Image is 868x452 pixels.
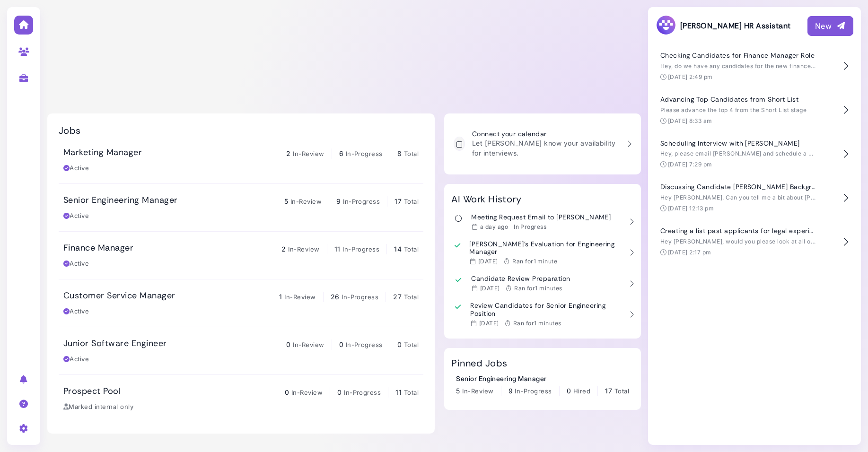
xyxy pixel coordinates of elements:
h2: Pinned Jobs [451,357,507,369]
span: 17 [395,197,402,205]
h4: Checking Candidates for Finance Manager Role [660,52,816,60]
time: [DATE] 2:49 pm [668,73,713,80]
h2: AI Work History [451,193,521,205]
p: Let [PERSON_NAME] know your availability for interviews. [472,138,620,158]
span: In-Review [462,387,493,395]
h3: Candidate Review Preparation [471,275,570,283]
span: In-Progress [342,293,378,301]
span: 0 [285,388,289,396]
h3: Marketing Manager [63,148,142,158]
span: 27 [393,293,402,301]
span: Total [404,245,419,253]
span: 9 [336,197,341,205]
span: In-Review [284,293,316,301]
span: 5 [284,197,288,205]
a: Senior Engineering Manager 5 In-Review 9 In-Progress 0 Hired 17 Total [456,374,629,396]
span: 0 [339,340,343,348]
span: 11 [395,388,402,396]
a: Senior Engineering Manager 5 In-Review 9 In-Progress 17 Total Active [59,184,423,231]
h3: Prospect Pool [63,386,121,397]
span: In-Review [288,245,319,253]
a: Prospect Pool 0 In-Review 0 In-Progress 11 Total Marked internal only [59,375,423,422]
span: 9 [509,387,513,395]
span: Ran for 1 minutes [513,320,561,327]
h2: Jobs [59,125,81,136]
h3: [PERSON_NAME]'s Evaluation for Engineering Manager [469,240,622,256]
time: [DATE] 8:33 am [668,117,712,124]
button: Scheduling Interview with [PERSON_NAME] Hey, please email [PERSON_NAME] and schedule a 30 min int... [656,132,853,176]
time: Sep 08, 2025 [479,320,499,327]
div: Active [63,259,89,269]
div: Active [63,211,89,221]
span: In-Progress [346,150,383,157]
a: Finance Manager 2 In-Review 11 In-Progress 14 Total Active [59,232,423,279]
span: 11 [334,245,341,253]
h3: Customer Service Manager [63,291,175,301]
time: Sep 08, 2025 [478,258,498,265]
span: In-Progress [343,198,380,205]
time: [DATE] 7:29 pm [668,161,712,168]
h4: Creating a list past applicants for legal experience [660,227,816,235]
h3: Finance Manager [63,243,133,253]
span: In-Progress [342,245,379,253]
span: Total [404,198,419,205]
span: 0 [397,340,402,348]
a: Customer Service Manager 1 In-Review 26 In-Progress 27 Total Active [59,279,423,327]
h3: Review Candidates for Senior Engineering Position [470,302,622,318]
div: Marked internal only [63,402,133,412]
span: In-Review [291,389,323,396]
span: 14 [394,245,402,253]
span: Ran for 1 minutes [514,285,562,292]
span: In-Review [290,198,322,205]
div: In Progress [514,223,546,231]
h4: Discussing Candidate [PERSON_NAME] Background [660,183,816,191]
span: In-Review [293,341,324,348]
span: In-Review [293,150,324,157]
h4: Advancing Top Candidates from Short List [660,96,816,104]
span: Please advance the top 4 from the Short List stage [660,106,807,113]
span: Hired [573,387,590,395]
span: Ran for 1 minute [512,258,557,265]
a: Marketing Manager 2 In-Review 6 In-Progress 8 Total Active [59,136,423,183]
h3: Senior Engineering Manager [63,195,177,206]
span: In-Progress [515,387,552,395]
time: Sep 08, 2025 [480,285,500,292]
span: 2 [281,245,286,253]
span: 5 [456,387,460,395]
div: Active [63,355,89,364]
button: New [807,16,853,36]
span: In-Progress [344,389,381,396]
span: 0 [286,340,290,348]
span: In-Progress [346,341,383,348]
span: Total [404,150,419,157]
time: [DATE] 2:17 pm [668,249,711,256]
span: 2 [286,149,290,157]
time: Sep 14, 2025 [480,223,508,230]
span: 26 [331,293,340,301]
button: Discussing Candidate [PERSON_NAME] Background Hey [PERSON_NAME]. Can you tell me a bit about [PER... [656,176,853,220]
div: New [815,20,846,32]
span: Total [404,341,419,348]
span: Total [614,387,629,395]
button: Advancing Top Candidates from Short List Please advance the top 4 from the Short List stage [DATE... [656,88,853,132]
span: 0 [337,388,342,396]
button: Checking Candidates for Finance Manager Role Hey, do we have any candidates for the new finance m... [656,44,853,88]
span: 0 [567,387,571,395]
span: 17 [605,387,612,395]
time: [DATE] 12:13 pm [668,205,714,212]
div: Senior Engineering Manager [456,374,629,383]
h3: Junior Software Engineer [63,339,167,349]
span: 6 [339,149,343,157]
div: Active [63,307,89,316]
span: 8 [397,149,402,157]
a: Connect your calendar Let [PERSON_NAME] know your availability for interviews. [449,125,636,163]
span: Total [404,293,419,301]
div: Active [63,164,89,173]
span: 1 [279,293,282,301]
h4: Scheduling Interview with [PERSON_NAME] [660,139,816,148]
span: Total [404,389,419,396]
button: Creating a list past applicants for legal experience Hey [PERSON_NAME], would you please look at ... [656,220,853,264]
h3: [PERSON_NAME] HR Assistant [656,15,790,37]
h3: Connect your calendar [472,130,620,138]
h3: Meeting Request Email to [PERSON_NAME] [471,213,611,221]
